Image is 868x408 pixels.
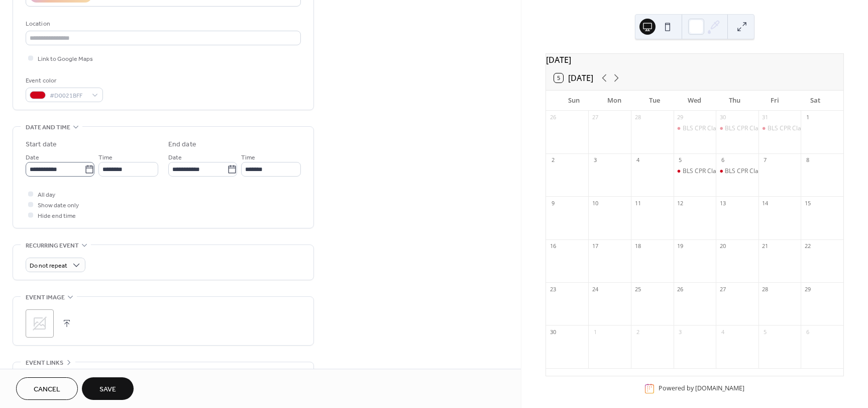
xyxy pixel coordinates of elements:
[50,91,87,101] span: #D0021BFF
[677,328,684,336] div: 3
[634,156,641,164] div: 4
[719,328,726,336] div: 4
[675,91,715,111] div: Wed
[634,114,641,121] div: 28
[168,139,196,150] div: End date
[762,199,769,207] div: 14
[677,114,684,121] div: 29
[82,377,134,400] button: Save
[591,328,599,336] div: 1
[549,242,557,250] div: 16
[762,242,769,250] div: 21
[13,362,313,383] div: •••
[26,240,79,251] span: Recurring event
[804,156,811,164] div: 8
[725,167,765,176] div: BLS CPR Class
[26,292,65,303] span: Event image
[758,124,801,133] div: BLS CPR Class
[168,152,182,163] span: Date
[683,124,722,133] div: BLS CPR Class
[804,199,811,207] div: 15
[674,167,716,176] div: BLS CPR Class
[804,242,811,250] div: 22
[26,309,54,338] div: ;
[683,167,722,176] div: BLS CPR Class
[677,156,684,164] div: 5
[634,91,675,111] div: Tue
[16,377,78,400] button: Cancel
[715,91,755,111] div: Thu
[38,54,93,64] span: Link to Google Maps
[98,152,113,163] span: Time
[551,71,597,85] button: 5[DATE]
[241,152,255,163] span: Time
[725,124,765,133] div: BLS CPR Class
[38,190,55,200] span: All day
[677,199,684,207] div: 12
[677,242,684,250] div: 19
[549,199,557,207] div: 9
[594,91,634,111] div: Mon
[719,114,726,121] div: 30
[591,242,599,250] div: 17
[634,285,641,293] div: 25
[695,384,744,393] a: [DOMAIN_NAME]
[677,285,684,293] div: 26
[26,19,299,29] div: Location
[591,114,599,121] div: 27
[762,328,769,336] div: 5
[762,156,769,164] div: 7
[659,384,744,393] div: Powered by
[719,199,726,207] div: 13
[26,75,101,86] div: Event color
[26,139,57,150] div: Start date
[30,260,67,272] span: Do not repeat
[549,156,557,164] div: 2
[719,156,726,164] div: 6
[34,384,60,395] span: Cancel
[549,285,557,293] div: 23
[634,242,641,250] div: 18
[634,328,641,336] div: 2
[549,328,557,336] div: 30
[716,124,758,133] div: BLS CPR Class
[716,167,758,176] div: BLS CPR Class
[804,285,811,293] div: 29
[804,328,811,336] div: 6
[762,114,769,121] div: 31
[26,358,63,368] span: Event links
[26,152,39,163] span: Date
[768,124,807,133] div: BLS CPR Class
[719,242,726,250] div: 20
[99,384,116,395] span: Save
[762,285,769,293] div: 28
[554,91,594,111] div: Sun
[795,91,835,111] div: Sat
[38,211,76,221] span: Hide end time
[549,114,557,121] div: 26
[719,285,726,293] div: 27
[546,54,843,66] div: [DATE]
[591,199,599,207] div: 10
[26,122,70,133] span: Date and time
[674,124,716,133] div: BLS CPR Class
[591,285,599,293] div: 24
[804,114,811,121] div: 1
[591,156,599,164] div: 3
[634,199,641,207] div: 11
[755,91,795,111] div: Fri
[38,200,79,211] span: Show date only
